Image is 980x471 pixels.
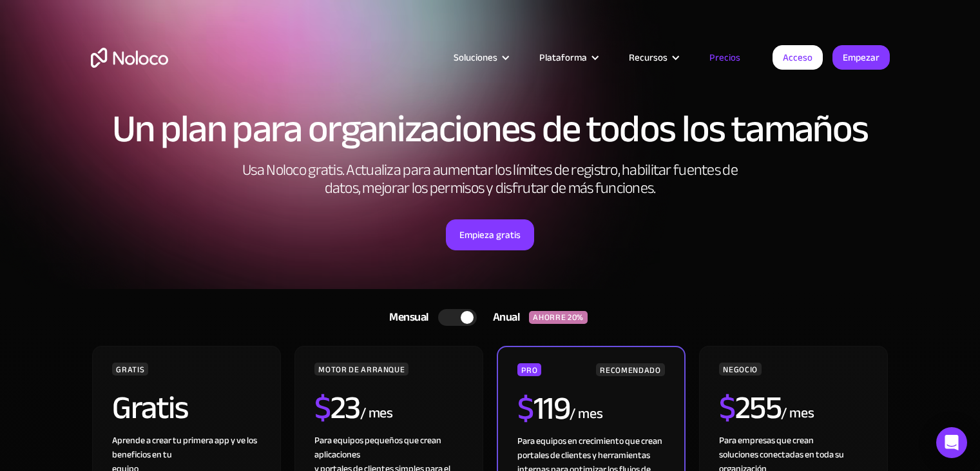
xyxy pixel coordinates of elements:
font: NEGOCIO [723,362,757,377]
font: $ [719,377,735,438]
font: RECOMENDADO [600,363,660,378]
font: / mes [360,399,393,426]
font: Un plan para organizaciones de todos los tamaños [112,93,868,165]
div: Soluciones [437,49,523,66]
font: Gratis [112,377,187,438]
a: Empieza gratis [446,219,534,250]
div: Recursos [613,49,693,66]
font: 119 [533,378,570,439]
font: Usa Noloco gratis. Actualiza para aumentar los límites de registro, habilitar fuentes de datos, m... [242,155,738,203]
font: Empezar [843,48,879,66]
font: AHORRE 20% [533,310,583,325]
font: Recursos [629,48,668,66]
a: Empezar [832,45,890,70]
a: hogar [91,48,168,68]
a: Acceso [773,45,823,70]
font: / mes [781,399,814,426]
font: Mensual [389,306,428,328]
font: GRATIS [116,362,144,377]
a: Precios [693,49,756,66]
font: $ [517,378,533,439]
font: $ [314,377,331,438]
font: Anual [493,306,520,328]
font: Aprende a crear tu primera app y ve los beneficios en tu [112,432,257,463]
font: Plataforma [539,48,587,66]
font: 23 [331,377,360,438]
div: Plataforma [523,49,613,66]
div: Open Intercom Messenger [936,427,967,458]
font: / mes [570,400,602,427]
font: Acceso [783,48,812,66]
font: MOTOR DE ARRANQUE [318,362,405,377]
font: Para empresas que crean [719,432,814,449]
font: Precios [709,48,740,66]
font: PRO [521,363,537,378]
font: Soluciones [454,48,497,66]
font: 255 [735,377,782,438]
font: Empieza gratis [459,226,521,244]
font: Para equipos pequeños que crean aplicaciones [314,432,441,463]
